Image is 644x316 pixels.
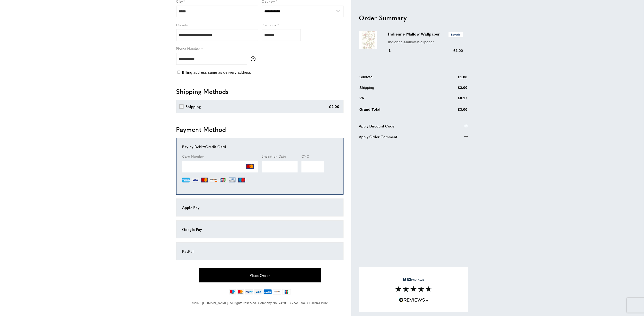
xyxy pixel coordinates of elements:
img: american-express [264,289,272,295]
div: Pay by Debit/Credit Card [182,144,337,150]
td: £3.00 [434,106,468,116]
div: £2.00 [329,104,340,109]
span: Apply Order Comment [359,134,397,139]
td: Shipping [360,85,433,94]
img: maestro [229,289,236,295]
td: Subtotal [360,74,433,84]
iframe: Secure Credit Card Frame - Expiration Date [262,161,298,172]
div: PayPal [182,248,337,254]
div: 1 [388,48,398,54]
span: Card Number [182,154,204,159]
img: DI.png [210,176,217,184]
h3: Indienne Mallow Wallpaper [388,31,463,37]
span: Sample [449,32,463,37]
span: Apply Discount Code [359,123,395,129]
td: VAT [360,95,433,105]
img: VI.png [192,176,199,184]
p: Indienne-Mallow-Wallpaper [388,39,463,45]
td: Grand Total [360,106,433,116]
span: Billing address same as delivery address [182,70,251,74]
img: AE.png [182,176,190,184]
span: £1.00 [453,48,463,53]
td: £2.00 [434,85,468,94]
td: £1.00 [434,74,468,84]
span: County [176,22,188,27]
span: reviews [403,277,424,282]
span: Expiration Date [262,154,286,159]
span: Phone Number [176,46,200,51]
img: Reviews.io 5 stars [399,298,428,302]
div: Shipping [185,104,201,109]
img: JCB.png [219,176,227,184]
iframe: Secure Credit Card Frame - Credit Card Number [182,161,258,172]
button: Place Order [199,268,321,282]
strong: 1653 [403,277,411,282]
img: MI.png [238,176,245,184]
img: visa [254,289,262,295]
input: Billing address same as delivery address [177,71,180,74]
h2: Shipping Methods [176,87,344,96]
img: jcb [282,289,291,295]
img: Indienne Mallow Wallpaper [359,31,377,49]
h2: Payment Method [176,125,344,134]
td: £0.17 [434,95,468,105]
span: CVC [301,154,309,159]
img: paypal [245,289,253,295]
img: DN.png [229,176,236,184]
span: Postcode [262,22,276,27]
div: Google Pay [182,226,337,232]
img: mastercard [237,289,244,295]
img: MC.png [246,163,254,171]
div: Apple Pay [182,205,337,210]
img: MC.png [201,176,208,184]
span: ©2022 [DOMAIN_NAME]. All rights reserved. Company No. 7428107 / VAT No. GB109411932 [192,301,328,305]
iframe: Secure Credit Card Frame - CVV [301,161,324,172]
img: Reviews section [395,286,432,292]
button: More information [251,56,258,61]
h2: Order Summary [359,13,468,22]
img: discover [273,289,281,295]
